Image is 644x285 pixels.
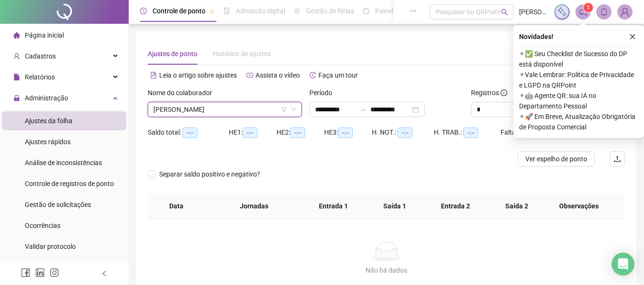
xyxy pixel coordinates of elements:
span: down [291,107,296,112]
span: --:-- [338,128,353,138]
span: ⚬ 🤖 Agente QR: sua IA no Departamento Pessoal [519,90,638,111]
label: Nome do colaborador [148,88,218,98]
span: ADILSON DE AZEVEDO DOS SANTOS [153,102,296,117]
div: Saldo total: [148,127,229,138]
div: Open Intercom Messenger [612,253,634,275]
span: Faltas: [501,128,522,136]
span: bell [600,8,608,16]
span: Leia o artigo sobre ajustes [159,71,237,79]
span: Relatórios [25,73,55,81]
span: --:-- [463,128,478,138]
span: Análise de inconsistências [25,159,102,167]
div: H. TRAB.: [434,127,501,138]
th: Entrada 2 [425,193,486,219]
th: Saída 2 [486,193,547,219]
span: Gestão de férias [306,7,354,15]
div: Não há dados [159,265,613,275]
span: Novidades ! [519,31,553,42]
span: Faça um tour [318,71,358,79]
span: clock-circle [140,8,147,14]
span: ellipsis [410,8,417,14]
span: sun [294,8,300,14]
span: facebook [21,268,31,277]
span: Admissão digital [236,7,285,15]
span: linkedin [35,268,45,277]
span: Ver espelho de ponto [525,154,587,164]
span: user-add [13,53,20,59]
span: Cadastros [25,52,56,60]
th: Data [148,193,204,219]
span: swap-right [359,106,367,113]
span: left [101,270,108,277]
span: dashboard [363,8,369,14]
span: pushpin [209,9,215,14]
span: ⚬ ✅ Seu Checklist de Sucesso do DP está disponível [519,49,638,69]
span: Assista o vídeo [256,71,300,79]
span: Ocorrências [25,222,61,229]
span: Controle de ponto [153,7,205,15]
span: Gestão de solicitações [25,201,91,208]
span: filter [281,107,287,112]
span: Administração [25,94,68,102]
sup: 1 [583,3,593,12]
div: HE 1: [229,127,276,138]
span: Ajustes de ponto [148,50,197,58]
span: upload [613,155,621,163]
span: ⚬ 🚀 Em Breve, Atualização Obrigatória de Proposta Comercial [519,111,638,132]
div: HE 3: [324,127,372,138]
div: HE 2: [276,127,324,138]
span: file-text [150,72,157,79]
th: Observações [540,193,618,219]
span: 1 [587,4,590,11]
span: Ajustes da folha [25,117,72,125]
span: Separar saldo positivo e negativo? [155,169,264,179]
span: Painel do DP [375,7,412,15]
span: instagram [50,268,59,277]
span: to [359,106,367,113]
span: Observações [548,201,610,211]
div: H. NOT.: [372,127,434,138]
label: Período [309,88,338,98]
span: --:-- [183,128,197,138]
img: sparkle-icon.fc2bf0ac1784a2077858766a79e2daf3.svg [557,7,567,17]
span: Validar protocolo [25,243,76,250]
span: Página inicial [25,31,64,39]
span: file [13,74,20,80]
span: file-done [224,8,230,14]
span: --:-- [243,128,257,138]
span: --:-- [398,128,412,138]
span: Histórico de ajustes [213,50,271,58]
th: Saída 1 [364,193,425,219]
span: [PERSON_NAME] [519,7,549,17]
th: Jornadas [204,193,303,219]
button: Ver espelho de ponto [518,151,595,167]
span: search [501,9,508,16]
span: Ajustes rápidos [25,138,71,146]
img: 57537 [618,5,632,19]
span: --:-- [290,128,305,138]
span: home [13,32,20,39]
span: close [629,33,636,40]
span: info-circle [501,89,507,96]
span: lock [13,95,20,101]
th: Entrada 1 [303,193,364,219]
span: Registros [471,88,507,98]
span: notification [579,8,587,16]
span: youtube [246,72,253,79]
span: history [309,72,316,79]
span: ⚬ Vale Lembrar: Política de Privacidade e LGPD na QRPoint [519,69,638,90]
span: Controle de registros de ponto [25,180,114,187]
